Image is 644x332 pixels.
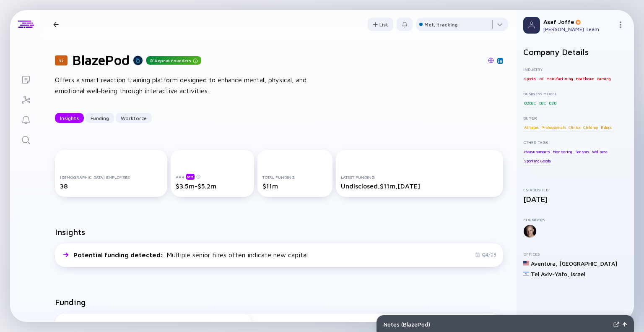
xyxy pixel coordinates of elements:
[523,260,529,266] img: United States Flag
[523,91,627,96] div: Business Model
[596,74,612,83] div: Gaming
[538,99,547,107] div: B2C
[571,270,585,277] div: Israel
[116,113,152,123] button: Workforce
[341,182,498,190] div: Undisclosed, $11m, [DATE]
[55,55,68,65] div: 32
[568,123,582,131] div: Clinics
[531,270,569,277] div: Tel Aviv-Yafo ,
[475,251,496,258] div: Q4/23
[540,123,566,131] div: Professionals
[523,271,529,277] img: Israel Flag
[523,47,627,57] h2: Company Details
[341,175,498,180] div: Latest Funding
[523,187,627,192] div: Established
[548,99,557,107] div: B2B
[424,21,457,28] div: Met, tracking
[538,74,544,83] div: IoT
[176,182,249,190] div: $3.5m-$5.2m
[60,175,162,180] div: [DEMOGRAPHIC_DATA] Employees
[10,89,42,109] a: Investor Map
[543,18,614,25] div: Asaf Joffe
[55,227,85,237] h2: Insights
[617,21,624,28] img: Menu
[523,17,540,34] img: Profile Picture
[10,109,42,129] a: Reminders
[600,123,613,131] div: Elders
[86,112,114,125] div: Funding
[574,147,590,156] div: Sensors
[55,297,86,307] h2: Funding
[591,147,608,156] div: Wellness
[10,69,42,89] a: Lists
[575,74,595,83] div: Healthcare
[543,26,614,32] div: [PERSON_NAME] Team
[613,322,619,327] img: Expand Notes
[559,260,617,267] div: [GEOGRAPHIC_DATA]
[55,75,323,96] div: Offers a smart reaction training platform designed to enhance mental, physical, and emotional wel...
[523,251,627,256] div: Offices
[262,182,327,190] div: $11m
[523,147,551,156] div: Measurements
[73,251,309,259] div: Multiple senior hires often indicate new capital.
[262,175,327,180] div: Total Funding
[523,115,627,120] div: Buyer
[523,157,552,165] div: Sporting Goods
[60,182,162,190] div: 38
[523,74,537,83] div: Sports
[186,174,195,180] div: beta
[523,67,627,72] div: Industry
[498,59,502,63] img: BlazePod Linkedin Page
[523,217,627,222] div: Founders
[523,123,539,131] div: Athletes
[73,52,130,68] h1: BlazePod
[623,322,627,327] img: Open Notes
[146,56,201,65] div: Repeat Founders
[86,113,114,123] button: Funding
[523,195,627,204] div: [DATE]
[116,112,152,125] div: Workforce
[368,18,393,31] button: List
[384,321,610,328] div: Notes ( BlazePod )
[582,123,599,131] div: Children
[55,112,84,125] div: Insights
[523,140,627,145] div: Other Tags
[488,58,494,63] img: BlazePod Website
[73,251,165,259] span: Potential funding detected :
[545,74,574,83] div: Manufacturing
[552,147,573,156] div: Monitoring
[523,99,537,107] div: B2B2C
[531,260,558,267] div: Aventura ,
[55,113,84,123] button: Insights
[176,173,249,180] div: ARR
[10,129,42,149] a: Search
